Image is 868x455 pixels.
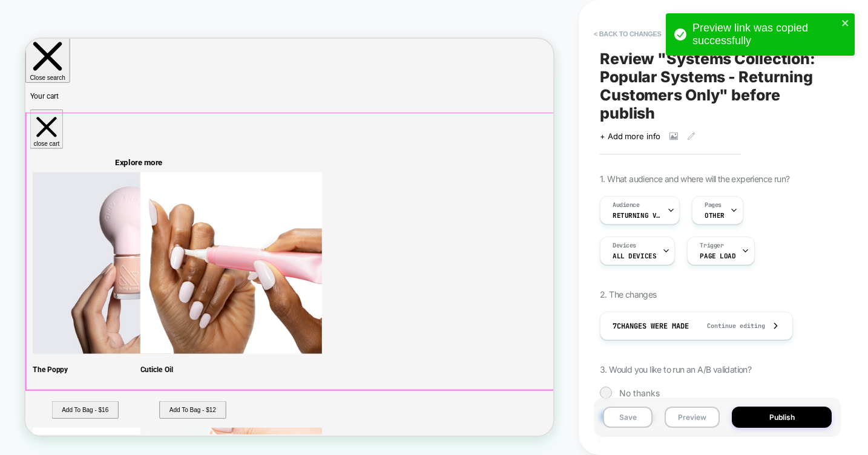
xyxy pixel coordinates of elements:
span: Continue editing [695,322,765,330]
span: + Add more info [600,131,660,141]
img: Cuticle Oil Cuticle Oil Care [153,178,395,420]
span: Review " Systems Collection: Popular Systems - Returning Customers Only " before publish [600,50,835,122]
div: Your cart [6,59,297,94]
span: 2. The changes [600,289,657,300]
span: Audience [613,201,640,209]
span: Devices [613,241,636,250]
button: Preview [665,407,720,428]
h2: Explore more [120,159,183,171]
span: Page Load [700,252,735,260]
button: < Back to changes [588,24,668,44]
button: Publish [732,407,832,428]
span: close cart [11,136,45,145]
span: Trigger [700,241,723,250]
img: The Poppy The Poppy care [10,178,252,420]
span: Returning Visitors [613,211,661,220]
span: 1. What audience and where will the experience run? [600,174,789,184]
div: The Poppy [10,435,149,447]
span: ALL DEVICES [613,252,656,260]
div: Preview link was copied successfully [692,22,838,47]
span: 7 Changes were made [613,321,689,331]
button: close [841,18,850,30]
span: OTHER [705,211,725,220]
button: Save [603,407,653,428]
span: 3. Would you like to run an A/B validation? [600,364,751,375]
span: Close search [6,48,53,57]
button: Close cart [6,94,50,146]
span: No thanks [619,388,660,398]
span: Pages [705,201,722,209]
div: Cuticle Oil [153,435,292,447]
